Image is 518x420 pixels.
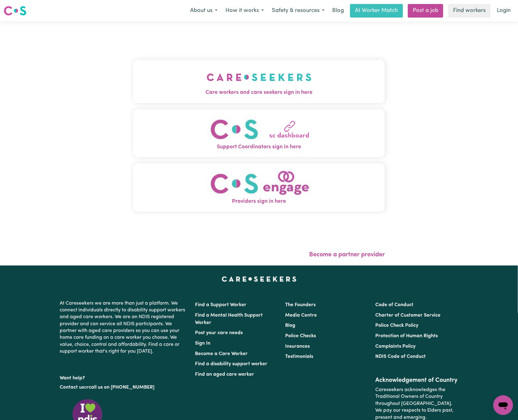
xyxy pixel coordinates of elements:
[376,344,416,349] a: Complaints Policy
[133,60,385,103] button: Care workers and care seekers sign in here
[60,298,188,358] p: At Careseekers we are more than just a platform. We connect individuals directly to disability su...
[195,302,246,307] a: Find a Support Worker
[376,313,441,318] a: Charter of Customer Service
[195,362,267,366] a: Find a disability support worker
[285,323,295,328] a: Blog
[285,334,316,338] a: Police Checks
[4,5,26,16] img: Careseekers logo
[222,277,297,282] a: Careseekers home page
[329,4,348,18] a: Blog
[376,377,458,384] h2: Acknowledgement of Country
[186,4,221,17] button: About us
[195,351,248,356] a: Become a Care Worker
[493,4,514,18] a: Login
[133,89,385,97] span: Care workers and care seekers sign in here
[309,252,385,258] a: Become a partner provider
[350,4,403,18] a: AI Worker Match
[133,143,385,151] span: Support Coordinators sign in here
[376,323,419,328] a: Police Check Policy
[195,330,243,335] a: Post your care needs
[133,163,385,212] button: Providers sign in here
[376,354,426,359] a: NDIS Code of Conduct
[408,4,443,18] a: Post a job
[195,372,254,377] a: Find an aged care worker
[4,4,26,18] a: Careseekers logo
[221,4,268,17] button: How it works
[195,313,263,325] a: Find a Mental Health Support Worker
[448,4,491,18] a: Find workers
[195,341,210,346] a: Sign In
[376,334,438,338] a: Protection of Human Rights
[60,382,188,393] p: or
[285,302,316,307] a: The Founders
[285,344,310,349] a: Insurances
[376,302,414,307] a: Code of Conduct
[133,109,385,158] button: Support Coordinators sign in here
[60,372,188,382] p: Want help?
[493,395,513,415] iframe: Button to launch messaging window
[285,313,317,318] a: Media Centre
[133,198,385,206] span: Providers sign in here
[268,4,329,17] button: Safety & resources
[60,385,84,390] a: Contact us
[285,354,313,359] a: Testimonials
[89,385,154,390] a: call us on [PHONE_NUMBER]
